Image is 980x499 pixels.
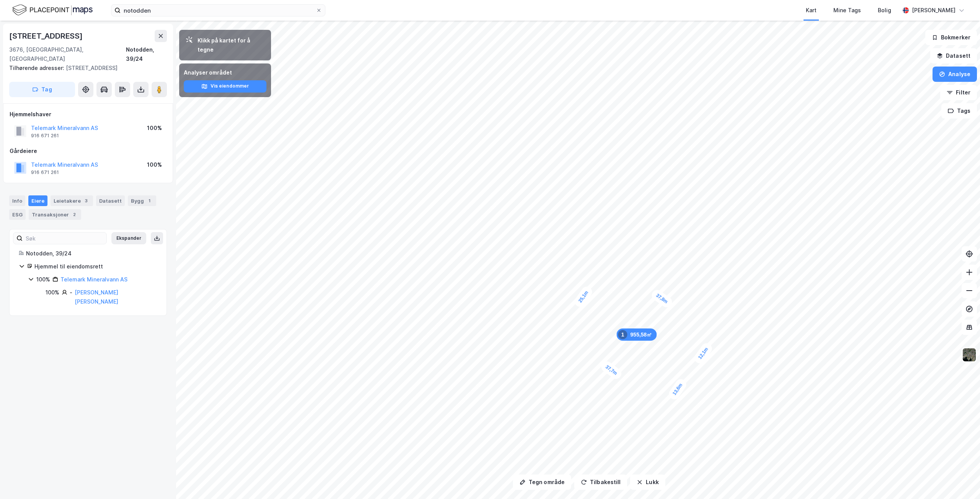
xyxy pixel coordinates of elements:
[630,475,665,490] button: Lukk
[75,289,118,305] a: [PERSON_NAME] [PERSON_NAME]
[23,232,106,244] input: Søk
[147,160,162,169] div: 100%
[940,85,977,100] button: Filter
[878,6,891,15] div: Bolig
[693,341,714,365] div: Map marker
[573,284,594,309] div: Map marker
[9,63,161,73] div: [STREET_ADDRESS]
[60,276,127,283] a: Telemark Mineralvann AS
[930,48,977,63] button: Datasett
[933,67,977,82] button: Analyse
[618,330,627,339] div: 1
[31,133,59,139] div: 916 671 261
[599,359,623,381] div: Map marker
[667,377,688,401] div: Map marker
[617,328,657,341] div: Map marker
[82,197,90,205] div: 3
[912,6,955,15] div: [PERSON_NAME]
[70,288,72,297] div: -
[650,288,674,309] div: Map marker
[942,462,980,499] div: Kontrollprogram for chat
[9,30,84,42] div: [STREET_ADDRESS]
[34,262,157,271] div: Hjemmel til eiendomsrett
[9,65,66,71] span: Tilhørende adresser:
[806,6,817,15] div: Kart
[962,348,977,362] img: 9k=
[833,6,861,15] div: Mine Tags
[942,462,980,499] iframe: Chat Widget
[29,209,81,220] div: Transaksjoner
[128,195,156,206] div: Bygg
[9,209,26,220] div: ESG
[126,45,167,63] div: Notodden, 39/24
[513,475,571,490] button: Tegn område
[36,275,50,284] div: 100%
[46,288,59,297] div: 100%
[10,146,167,156] div: Gårdeiere
[9,82,75,97] button: Tag
[10,110,167,119] div: Hjemmelshaver
[184,68,266,77] div: Analyser området
[121,5,316,16] input: Søk på adresse, matrikkel, gårdeiere, leietakere eller personer
[9,195,25,206] div: Info
[574,475,627,490] button: Tilbakestill
[941,103,977,119] button: Tags
[26,249,157,258] div: Notodden, 39/24
[198,36,265,54] div: Klikk på kartet for å tegne
[28,195,47,206] div: Eiere
[9,45,126,63] div: 3676, [GEOGRAPHIC_DATA], [GEOGRAPHIC_DATA]
[111,232,146,244] button: Ekspander
[12,3,93,17] img: logo.f888ab2527a4732fd821a326f86c7f29.svg
[70,211,78,218] div: 2
[51,195,93,206] div: Leietakere
[925,30,977,45] button: Bokmerker
[145,197,153,205] div: 1
[147,124,162,133] div: 100%
[184,80,266,93] button: Vis eiendommer
[96,195,125,206] div: Datasett
[31,169,59,176] div: 916 671 261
